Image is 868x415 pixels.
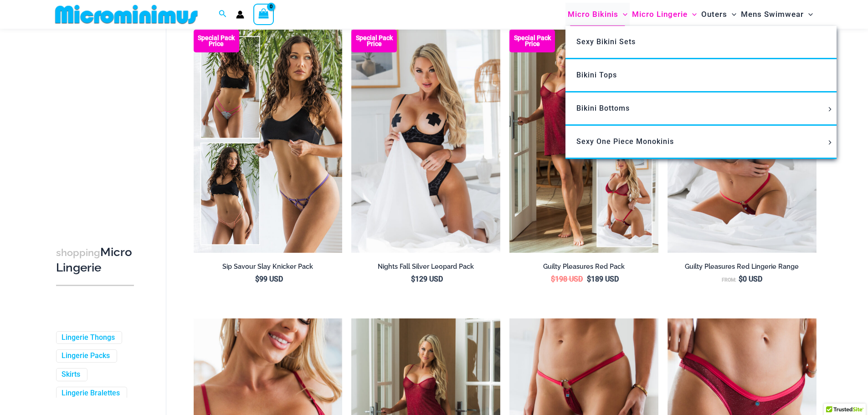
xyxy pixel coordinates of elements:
h2: Guilty Pleasures Red Lingerie Range [668,262,817,271]
span: Bikini Bottoms [576,104,630,113]
span: Outers [701,3,727,26]
a: OutersMenu ToggleMenu Toggle [699,3,739,26]
span: shopping [56,246,100,258]
a: Micro BikinisMenu ToggleMenu Toggle [565,3,630,26]
span: Micro Lingerie [632,3,688,26]
a: Lingerie Bralettes [62,389,120,398]
a: Lingerie Thongs [62,333,115,342]
a: Sexy One Piece MonokinisMenu ToggleMenu Toggle [565,126,837,159]
span: $ [587,275,591,283]
b: Special Pack Price [351,35,397,47]
bdi: 198 USD [551,275,583,283]
span: Menu Toggle [688,3,697,26]
img: Guilty Pleasures Red Collection Pack F [509,30,658,253]
a: Sexy Bikini Sets [565,26,837,59]
h2: Nights Fall Silver Leopard Pack [351,262,500,271]
span: $ [255,275,259,283]
a: Account icon link [236,10,244,19]
a: Guilty Pleasures Red Pack [509,262,658,274]
span: $ [551,275,555,283]
span: Sexy Bikini Sets [576,37,636,46]
b: Special Pack Price [194,35,239,47]
b: Special Pack Price [509,35,555,47]
a: Search icon link [219,9,227,20]
bdi: 189 USD [587,275,619,283]
img: Collection Pack (9) [194,30,343,253]
span: Micro Bikinis [568,3,618,26]
span: Menu Toggle [727,3,736,26]
a: Skirts [62,370,80,379]
a: View Shopping Cart, empty [253,4,274,25]
h2: Sip Savour Slay Knicker Pack [194,262,343,271]
span: From: [722,277,736,283]
nav: Site Navigation [564,1,817,27]
a: Guilty Pleasures Red Collection Pack F Guilty Pleasures Red Collection Pack BGuilty Pleasures Red... [509,30,658,253]
a: Bikini BottomsMenu ToggleMenu Toggle [565,92,837,126]
a: Micro LingerieMenu ToggleMenu Toggle [630,3,699,26]
a: Sip Savour Slay Knicker Pack [194,262,343,274]
span: Menu Toggle [825,107,835,112]
a: Nights Fall Silver Leopard 1036 Bra 6046 Thong 09v2 Nights Fall Silver Leopard 1036 Bra 6046 Thon... [351,30,500,253]
span: $ [739,275,743,283]
a: Guilty Pleasures Red Lingerie Range [668,262,817,274]
span: Mens Swimwear [741,3,804,26]
a: Lingerie Packs [62,351,110,361]
span: $ [411,275,415,283]
iframe: TrustedSite Certified [56,34,138,216]
bdi: 129 USD [411,275,443,283]
a: Bikini Tops [565,59,837,92]
span: Menu Toggle [804,3,813,26]
span: Menu Toggle [618,3,627,26]
a: Collection Pack (9) Collection Pack b (5)Collection Pack b (5) [194,30,343,253]
img: MM SHOP LOGO FLAT [51,4,201,25]
span: Menu Toggle [825,140,835,145]
bdi: 99 USD [255,275,283,283]
img: Nights Fall Silver Leopard 1036 Bra 6046 Thong 09v2 [351,30,500,253]
span: Bikini Tops [576,71,617,79]
a: Nights Fall Silver Leopard Pack [351,262,500,274]
h3: Micro Lingerie [56,244,134,276]
span: Sexy One Piece Monokinis [576,137,674,146]
h2: Guilty Pleasures Red Pack [509,262,658,271]
bdi: 0 USD [739,275,762,283]
a: Mens SwimwearMenu ToggleMenu Toggle [739,3,815,26]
